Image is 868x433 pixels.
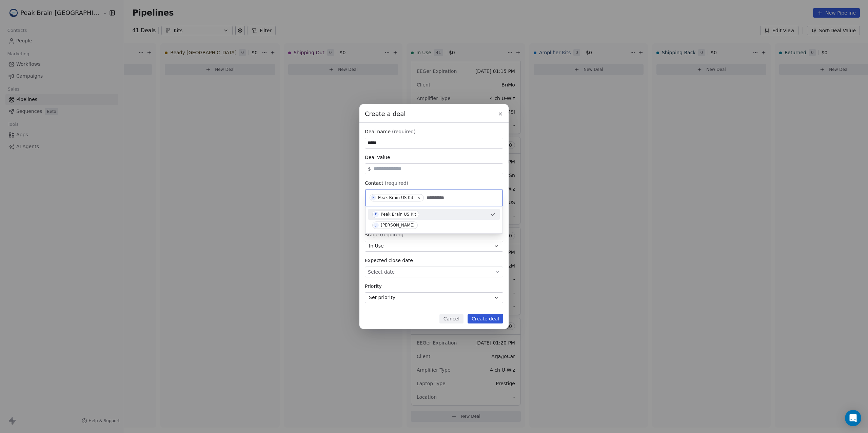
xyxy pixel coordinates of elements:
div: Suggestions [368,209,500,231]
div: Peak Brain US Kit [378,195,413,200]
div: [PERSON_NAME] [381,223,415,228]
div: J [376,222,377,228]
div: P [375,212,377,217]
div: P [372,195,374,200]
div: Peak Brain US Kit [381,212,416,217]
